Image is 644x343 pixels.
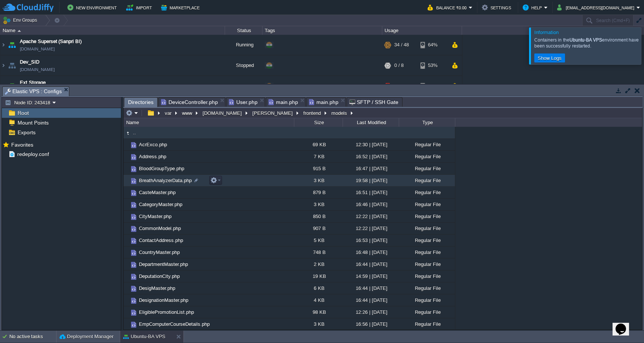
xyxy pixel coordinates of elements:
[343,270,399,282] div: 14:59 | [DATE]
[268,98,298,107] span: main.php
[130,201,138,209] img: AMDAwAAAACH5BAEAAAAALAAAAAABAAEAAAICRAEAOw==
[130,165,138,173] img: AMDAwAAAACH5BAEAAAAALAAAAAABAAEAAAICRAEAOw==
[294,235,343,246] div: 5 KB
[138,177,193,184] a: BreathAnalyzerData.php
[130,261,138,269] img: AMDAwAAAACH5BAEAAAAALAAAAAABAAEAAAICRAEAOw==
[124,129,132,137] img: AMDAwAAAACH5BAEAAAAALAAAAAABAAEAAAICRAEAOw==
[126,3,154,12] button: Import
[229,98,258,107] span: User.php
[16,110,30,116] a: Root
[138,261,189,267] span: DepartmentMaster.php
[138,165,185,172] a: BloodGroupType.php
[124,235,130,246] img: AMDAwAAAACH5BAEAAAAALAAAAAABAAEAAAICRAEAOw==
[138,321,211,327] a: EmpComputerCourseDetails.php
[399,306,455,318] div: Regular File
[20,58,39,66] a: Dev_SID
[130,249,138,257] img: AMDAwAAAACH5BAEAAAAALAAAAAABAAEAAAICRAEAOw==
[138,297,189,303] span: DesignationMaster.php
[124,139,130,150] img: AMDAwAAAACH5BAEAAAAALAAAAAABAAEAAAICRAEAOw==
[394,76,409,96] div: 30 / 32
[534,37,639,49] div: Containers in the environment have been successfully restarted.
[124,108,642,118] input: Click to enter the path
[130,141,138,149] img: AMDAwAAAACH5BAEAAAAALAAAAAABAAEAAAICRAEAOw==
[130,189,138,197] img: AMDAwAAAACH5BAEAAAAALAAAAAABAAEAAAICRAEAOw==
[349,98,398,107] span: SFTP / SSH Gate
[343,163,399,174] div: 16:47 | [DATE]
[67,3,119,12] button: New Environment
[181,110,194,116] button: www
[16,151,50,157] a: redeploy.conf
[124,118,294,127] div: Name
[16,119,50,126] a: Mount Points
[138,213,173,220] a: CityMaster.php
[399,199,455,210] div: Regular File
[7,55,17,76] img: AMDAwAAAACH5BAEAAAAALAAAAAABAAEAAAICRAEAOw==
[343,258,399,270] div: 16:44 | [DATE]
[343,318,399,330] div: 16:56 | [DATE]
[294,246,343,258] div: 748 B
[399,223,455,234] div: Regular File
[138,225,182,232] a: CommonModel.php
[10,141,34,148] span: Favorites
[294,270,343,282] div: 19 KB
[343,294,399,306] div: 16:44 | [DATE]
[394,55,404,76] div: 0 / 8
[399,187,455,198] div: Regular File
[309,98,338,107] span: main.php
[294,175,343,186] div: 3 KB
[3,3,54,12] img: CloudJiffy
[124,163,130,174] img: AMDAwAAAACH5BAEAAAAALAAAAAABAAEAAAICRAEAOw==
[5,99,52,106] button: Node ID: 243418
[132,129,137,136] a: ..
[343,187,399,198] div: 16:51 | [DATE]
[20,66,55,73] a: [DOMAIN_NAME]
[138,237,184,244] a: ContactAddress.php
[343,282,399,294] div: 16:44 | [DATE]
[306,97,346,107] li: /var/www/sevarth.in.net/Yatharth/frontend/config/main.php
[124,258,130,270] img: AMDAwAAAACH5BAEAAAAALAAAAAABAAEAAAICRAEAOw==
[294,163,343,174] div: 915 B
[225,35,262,55] div: Running
[399,270,455,282] div: Regular File
[138,285,176,291] span: DesigMaster.php
[343,223,399,234] div: 12:22 | [DATE]
[124,318,130,330] img: AMDAwAAAACH5BAEAAAAALAAAAAABAAEAAAICRAEAOw==
[130,177,138,185] img: AMDAwAAAACH5BAEAAAAALAAAAAABAAEAAAICRAEAOw==
[400,118,455,127] div: Type
[399,282,455,294] div: Regular File
[18,30,21,32] img: AMDAwAAAACH5BAEAAAAALAAAAAABAAEAAAICRAEAOw==
[294,199,343,210] div: 3 KB
[420,55,445,76] div: 53%
[16,129,37,136] span: Exports
[124,187,130,198] img: AMDAwAAAACH5BAEAAAAALAAAAAABAAEAAAICRAEAOw==
[251,110,295,116] button: [PERSON_NAME]
[5,87,62,96] span: Elastic VPS : Configs
[138,141,168,148] span: AcrExco.php
[399,258,455,270] div: Regular File
[383,26,462,35] div: Usage
[0,76,6,96] img: AMDAwAAAACH5BAEAAAAALAAAAAABAAEAAAICRAEAOw==
[20,38,82,45] a: Apache Superset (Sanpri BI)
[138,189,177,196] span: CasteMaster.php
[428,3,469,12] button: Balance ₹0.00
[420,76,445,96] div: 59%
[399,175,455,186] div: Regular File
[10,142,34,148] a: Favorites
[420,35,445,55] div: 64%
[225,55,262,76] div: Stopped
[130,273,138,281] img: AMDAwAAAACH5BAEAAAAALAAAAAABAAEAAAICRAEAOw==
[124,199,130,210] img: AMDAwAAAACH5BAEAAAAALAAAAAABAAEAAAICRAEAOw==
[138,249,181,255] a: CountryMaster.php
[124,223,130,234] img: AMDAwAAAACH5BAEAAAAALAAAAAABAAEAAAICRAEAOw==
[294,318,343,330] div: 3 KB
[266,97,306,107] li: /var/www/sevarth.in.net/Yatharth/common/config/main.php
[138,201,183,208] a: CategoryMaster.php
